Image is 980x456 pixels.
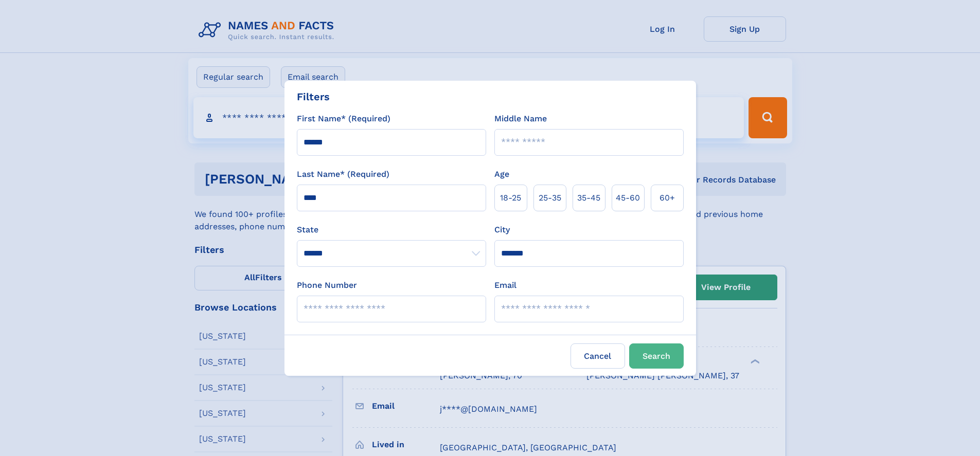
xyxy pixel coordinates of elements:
label: Phone Number [297,279,357,291]
label: Last Name* (Required) [297,168,389,180]
span: 35‑45 [577,192,600,204]
label: State [297,224,486,236]
label: Cancel [571,343,625,369]
div: Filters [297,89,330,104]
label: First Name* (Required) [297,113,390,125]
label: Email [494,279,516,291]
span: 45‑60 [616,192,640,204]
span: 25‑35 [539,192,561,204]
button: Search [629,343,684,369]
label: Middle Name [494,113,547,125]
span: 60+ [660,192,675,204]
label: City [494,224,510,236]
span: 18‑25 [500,192,521,204]
label: Age [494,168,509,180]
